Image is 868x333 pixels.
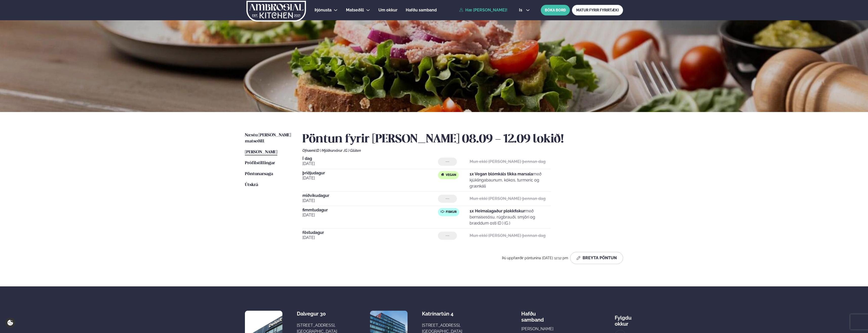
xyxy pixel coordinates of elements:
img: fish.svg [440,210,445,214]
a: Hæ [PERSON_NAME]! [459,8,507,12]
span: Prófílstillingar [245,161,275,165]
a: Um okkur [378,7,397,13]
span: Næstu [PERSON_NAME] matseðill [245,133,291,143]
div: Fylgdu okkur [615,311,631,327]
a: Cookie settings [5,318,15,328]
span: [DATE] [302,212,438,218]
a: Prófílstillingar [245,160,275,166]
span: Þjónusta [315,8,332,12]
strong: Mun ekki [PERSON_NAME] þennan dag [470,159,546,164]
img: logo [246,1,306,22]
span: Um okkur [378,8,397,12]
span: (D ) Mjólkurvörur , [316,149,344,153]
a: [PERSON_NAME] [245,149,277,155]
strong: Mun ekki [PERSON_NAME] þennan dag [470,233,546,238]
a: MATUR FYRIR FYRIRTÆKI [572,5,623,15]
span: fimmtudagur [302,208,438,212]
span: Fiskur [446,210,457,214]
span: föstudagur [302,231,438,235]
button: Breyta Pöntun [570,252,623,264]
span: --- [446,197,449,201]
p: með bernaisesósu, rúgbrauði, smjöri og bræddum osti (D ) (G ) [470,208,551,226]
span: Vegan [446,173,456,177]
span: [DATE] [302,198,438,204]
strong: 1x Heimalagaður plokkfiskur [470,209,525,213]
strong: 1x Vegan blómkáls tikka marsala [470,172,533,176]
a: Pöntunarsaga [245,171,273,177]
span: þriðjudagur [302,171,438,175]
button: BÓKA BORÐ [541,5,570,15]
span: Þú uppfærðir pöntunina [DATE] 12:12 pm [502,256,568,260]
a: Útskrá [245,182,258,188]
div: Katrínartún 4 [422,311,462,317]
div: Ofnæmi: [302,149,623,153]
span: Pöntunarsaga [245,172,273,176]
span: [DATE] [302,161,438,167]
span: --- [446,160,449,164]
div: Dalvegur 30 [297,311,337,317]
span: Matseðill [346,8,364,12]
span: miðvikudagur [302,194,438,198]
span: [DATE] [302,175,438,181]
span: (G ) Glúten [344,149,361,153]
span: --- [446,234,449,238]
img: Vegan.svg [440,173,445,177]
span: Hafðu samband [406,8,437,12]
span: Hafðu samband [521,307,544,323]
p: með kjúklingabaunum, kókos, turmeric og grænkáli [470,171,551,189]
button: is [515,8,534,12]
span: Í dag [302,157,438,161]
a: Matseðill [346,7,364,13]
a: Næstu [PERSON_NAME] matseðill [245,132,292,144]
span: is [519,8,524,12]
h2: Pöntun fyrir [PERSON_NAME] 08.09 - 12.09 lokið! [302,132,623,146]
span: [DATE] [302,235,438,241]
a: Þjónusta [315,7,332,13]
span: [PERSON_NAME] [245,150,277,154]
strong: Mun ekki [PERSON_NAME] þennan dag [470,196,546,201]
span: Útskrá [245,183,258,187]
a: Hafðu samband [406,7,437,13]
